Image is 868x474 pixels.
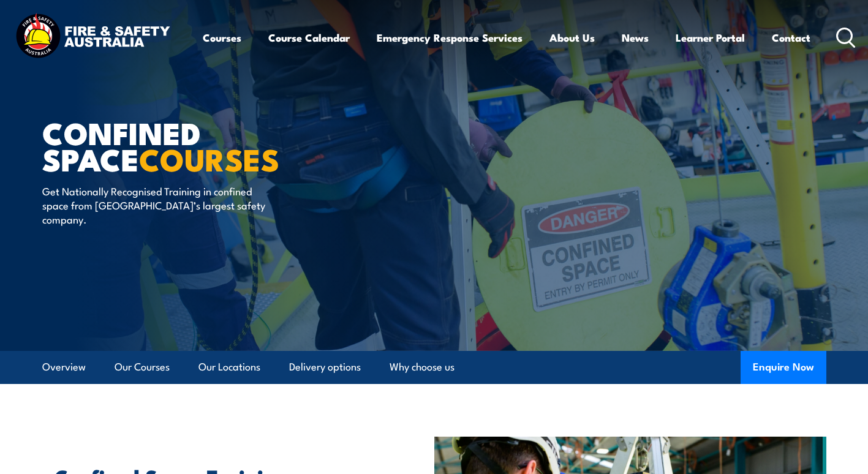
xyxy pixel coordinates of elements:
a: Our Locations [198,351,260,383]
a: Course Calendar [268,21,350,54]
a: News [622,21,649,54]
h1: Confined Space [42,119,345,171]
a: Delivery options [289,351,361,383]
a: Our Courses [115,351,170,383]
a: Learner Portal [676,21,745,54]
a: Emergency Response Services [377,21,523,54]
a: Contact [772,21,810,54]
strong: COURSES [139,135,279,182]
a: Overview [42,351,86,383]
p: Get Nationally Recognised Training in confined space from [GEOGRAPHIC_DATA]’s largest safety comp... [42,184,266,227]
a: Why choose us [390,351,455,383]
a: About Us [549,21,595,54]
button: Enquire Now [741,351,826,384]
a: Courses [203,21,241,54]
